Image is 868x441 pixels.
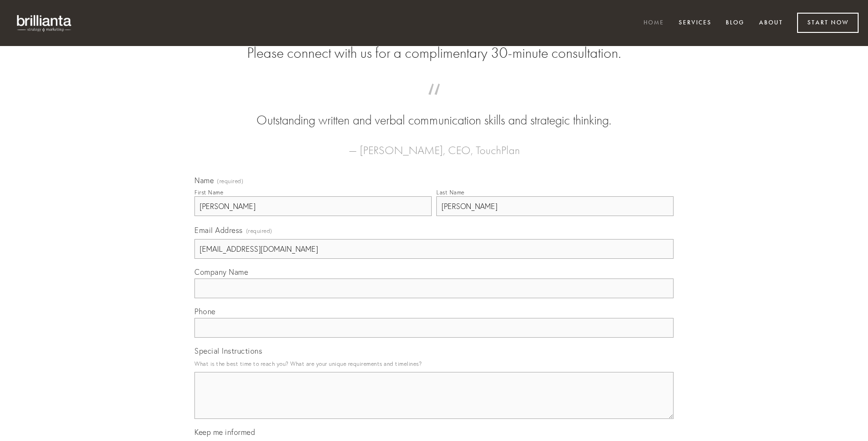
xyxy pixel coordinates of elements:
[194,267,248,277] span: Company Name
[246,224,272,237] span: (required)
[209,93,659,130] blockquote: Outstanding written and verbal communication skills and strategic thinking.
[753,15,789,31] a: About
[720,15,751,31] a: Blog
[9,9,80,37] img: brillianta - research, strategy, marketing
[194,427,255,437] span: Keep me informed
[436,189,465,196] div: Last Name
[797,13,859,33] a: Start Now
[637,15,670,31] a: Home
[673,15,718,31] a: Services
[194,44,674,62] h2: Please connect with us for a complimentary 30-minute consultation.
[194,225,243,235] span: Email Address
[194,189,223,196] div: First Name
[194,357,674,370] p: What is the best time to reach you? What are your unique requirements and timelines?
[209,130,659,160] figcaption: — [PERSON_NAME], CEO, TouchPlan
[217,178,243,184] span: (required)
[194,307,216,316] span: Phone
[209,93,659,111] span: “
[194,176,214,185] span: Name
[194,346,262,356] span: Special Instructions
